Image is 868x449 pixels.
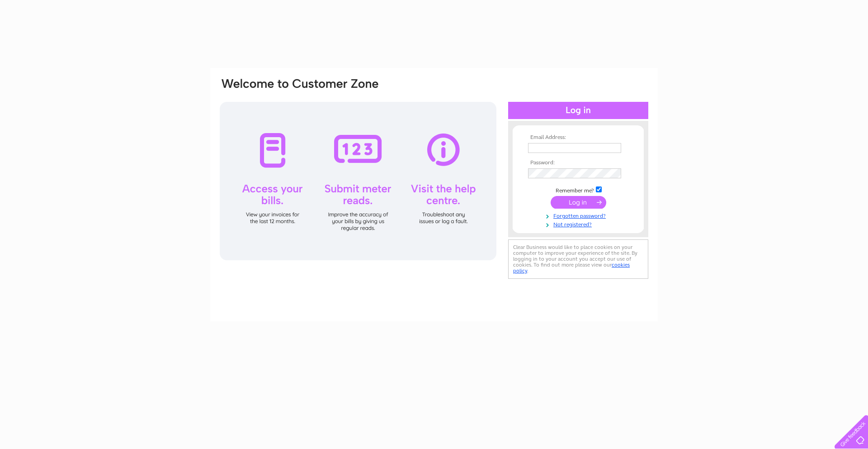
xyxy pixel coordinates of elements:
[528,220,631,228] a: Not registered?
[526,185,631,194] td: Remember me?
[551,196,606,209] input: Submit
[526,134,631,141] th: Email Address:
[508,239,648,279] div: Clear Business would like to place cookies on your computer to improve your experience of the sit...
[513,262,630,274] a: cookies policy
[528,211,631,220] a: Forgotten password?
[526,160,631,166] th: Password:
